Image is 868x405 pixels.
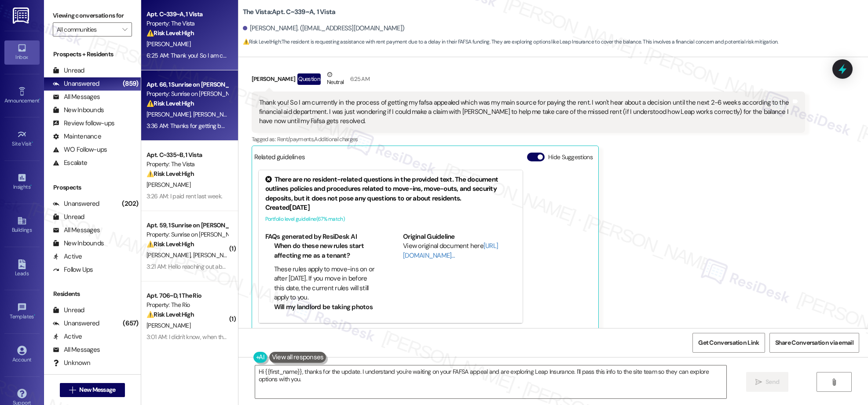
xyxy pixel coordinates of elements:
[146,110,193,118] span: [PERSON_NAME]
[314,135,358,143] span: Additional charges
[146,122,363,130] div: 3:36 AM: Thanks for getting back to me! I’m looking forward to hearing from you soon.
[146,321,190,329] span: [PERSON_NAME]
[4,257,40,281] a: Leads
[69,387,76,394] i: 
[53,158,87,168] div: Escalate
[403,232,455,241] b: Original Guideline
[53,9,132,22] label: Viewing conversations for
[146,89,228,99] div: Property: Sunrise on [PERSON_NAME]
[30,182,32,189] span: •
[4,300,40,324] a: Templates •
[122,26,127,33] i: 
[698,338,759,347] span: Get Conversation Link
[348,74,370,84] div: 6:25 AM
[146,251,193,259] span: [PERSON_NAME]
[146,160,228,169] div: Property: The Vista
[34,312,35,318] span: •
[146,221,228,230] div: Apt. 59, 1 Sunrise on [PERSON_NAME]
[325,70,345,88] div: Neutral
[53,132,101,141] div: Maintenance
[146,99,194,107] strong: ⚠️ Risk Level: High
[146,40,190,48] span: [PERSON_NAME]
[13,7,31,24] img: ResiDesk Logo
[53,345,100,354] div: All Messages
[53,66,84,75] div: Unread
[146,310,194,318] strong: ⚠️ Risk Level: High
[265,232,357,241] b: FAQs generated by ResiDesk AI
[53,319,99,328] div: Unanswered
[265,175,516,203] div: There are no resident-related questions in the provided text. The document outlines policies and ...
[146,291,228,300] div: Apt. 706~D, 1 The Rio
[146,333,416,341] div: 3:01 AM: I didn't know, when the payment was due, can I pay it in [PERSON_NAME]? Thats when I get...
[44,289,141,299] div: Residents
[146,150,228,160] div: Apt. C~335~B, 1 Vista
[53,332,82,341] div: Active
[53,239,104,248] div: New Inbounds
[746,372,789,392] button: Send
[53,212,84,222] div: Unread
[146,300,228,310] div: Property: The Rio
[53,79,99,88] div: Unanswered
[755,379,762,386] i: 
[765,377,779,387] span: Send
[146,19,228,28] div: Property: The Vista
[193,251,237,259] span: [PERSON_NAME]
[53,265,93,274] div: Follow Ups
[32,139,33,146] span: •
[243,38,281,45] strong: ⚠️ Risk Level: High
[297,73,321,84] div: Question
[548,153,593,162] label: Hide Suggestions
[769,333,859,353] button: Share Conversation via email
[4,127,40,151] a: Site Visit •
[243,37,778,47] span: : The resident is requesting assistance with rent payment due to a delay in their FAFSA funding. ...
[274,265,378,303] li: These rules apply to move-ins on or after [DATE]. If you move in before this date, the current ru...
[255,365,726,398] textarea: Hi {{first_name}}, thanks for the update. I understand you're waiting on your FAFSA appeal and ar...
[121,317,140,330] div: (657)
[692,333,765,353] button: Get Conversation Link
[57,22,118,36] input: All communities
[4,343,40,367] a: Account
[259,98,791,126] div: Thank you! So I am currently in the process of getting my fafsa appealed which was my main source...
[146,240,194,248] strong: ⚠️ Risk Level: High
[243,7,336,17] b: The Vista: Apt. C~339~A, 1 Vista
[146,263,562,270] div: 3:21 AM: Hello reaching out about the ac going [DATE] and with out ac I have 5 children in the ho...
[53,106,104,115] div: New Inbounds
[831,379,837,386] i: 
[4,170,40,194] a: Insights •
[146,181,190,189] span: [PERSON_NAME]
[121,77,140,91] div: (859)
[277,135,315,143] span: Rent/payments ,
[53,306,84,315] div: Unread
[53,252,82,261] div: Active
[146,192,222,200] div: 3:26 AM: I paid rent last week.
[53,119,114,128] div: Review follow-ups
[274,241,378,260] li: When do these new rules start affecting me as a tenant?
[252,133,805,146] div: Tagged as:
[265,203,516,212] div: Created [DATE]
[274,303,378,321] li: Will my landlord be taking photos of my apartment when I move out?
[146,29,194,37] strong: ⚠️ Risk Level: High
[403,241,516,260] div: View original document here
[252,70,805,91] div: [PERSON_NAME]
[146,170,194,178] strong: ⚠️ Risk Level: High
[403,241,498,259] a: [URL][DOMAIN_NAME]…
[53,199,99,208] div: Unanswered
[193,110,237,118] span: [PERSON_NAME]
[79,385,115,394] span: New Message
[146,80,228,89] div: Apt. 66, 1 Sunrise on [PERSON_NAME]
[4,213,40,237] a: Buildings
[775,338,853,347] span: Share Conversation via email
[265,215,516,224] div: Portfolio level guideline ( 67 % match)
[53,92,100,102] div: All Messages
[254,153,305,165] div: Related guidelines
[44,50,141,59] div: Prospects + Residents
[243,24,405,33] div: [PERSON_NAME]. ([EMAIL_ADDRESS][DOMAIN_NAME])
[146,230,228,239] div: Property: Sunrise on [PERSON_NAME]
[146,10,228,19] div: Apt. C~339~A, 1 Vista
[4,40,40,64] a: Inbox
[39,96,40,102] span: •
[53,358,90,368] div: Unknown
[53,226,100,235] div: All Messages
[120,197,140,211] div: (202)
[44,183,141,192] div: Prospects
